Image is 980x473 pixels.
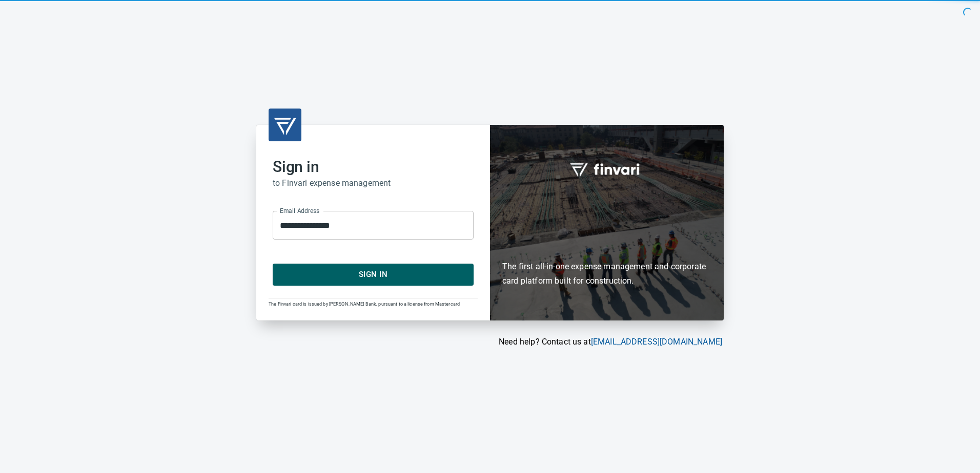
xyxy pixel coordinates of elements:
span: Sign In [284,268,462,281]
span: The Finvari card is issued by [PERSON_NAME] Bank, pursuant to a license from Mastercard [269,302,460,307]
h6: The first all-in-one expense management and corporate card platform built for construction. [502,200,711,288]
div: Finvari [490,125,724,320]
h6: to Finvari expense management [273,176,474,190]
a: [EMAIL_ADDRESS][DOMAIN_NAME] [591,337,722,347]
h2: Sign in [273,158,474,176]
img: fullword_logo_white.png [568,157,645,181]
button: Sign In [273,264,474,285]
img: transparent_logo.png [273,113,297,137]
p: Need help? Contact us at [256,336,722,348]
